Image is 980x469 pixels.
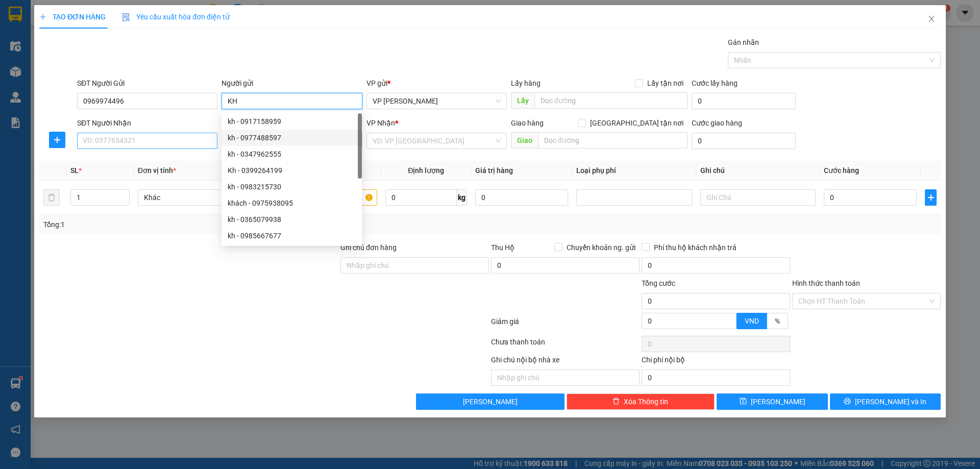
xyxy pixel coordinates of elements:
input: Cước giao hàng [692,133,796,149]
span: Xóa Thông tin [624,396,668,407]
div: Giảm giá [490,316,641,334]
div: kh - 0977488597 [222,130,362,146]
span: Phí thu hộ khách nhận trả [650,242,741,253]
input: Dọc đường [538,132,688,149]
div: SĐT Người Nhận [77,117,217,129]
div: Kh - 0399264199 [228,165,356,176]
label: Ghi chú đơn hàng [340,243,397,252]
button: delete [43,189,60,206]
button: deleteXóa Thông tin [567,393,715,410]
span: Giá trị hàng [475,166,513,175]
button: save[PERSON_NAME] [717,393,827,410]
label: Gán nhãn [728,38,759,46]
div: khách - 0975938095 [222,195,362,211]
span: Thu Hộ [491,243,514,252]
span: % [775,317,780,325]
div: khách - 0975938095 [228,198,356,209]
div: Tổng: 1 [43,219,378,230]
span: Định lượng [408,166,444,175]
span: Giao [511,132,538,149]
input: Ghi chú đơn hàng [340,257,489,274]
img: icon [122,13,130,21]
button: plus [925,189,936,206]
label: Cước giao hàng [692,119,742,127]
button: Close [917,5,946,34]
span: Cước hàng [824,166,859,175]
input: Dọc đường [534,92,688,109]
th: Ghi chú [696,161,820,181]
label: Hình thức thanh toán [792,279,860,287]
div: kh - 0985667677 [228,230,356,241]
span: delete [612,398,620,406]
th: Loại phụ phí [572,161,696,181]
div: kh - 0917158959 [228,116,356,127]
span: VND [745,317,759,325]
div: kh - 0917158959 [222,113,362,130]
span: Tổng cước [642,279,675,287]
button: plus [49,132,65,148]
button: [PERSON_NAME] [416,393,565,410]
div: kh - 0347962555 [222,146,362,162]
span: Lấy hàng [511,79,541,87]
span: Lấy tận nơi [643,78,688,89]
button: printer[PERSON_NAME] và In [830,393,941,410]
span: save [740,398,747,406]
span: Chuyển khoản ng. gửi [562,242,640,253]
input: 0 [475,189,568,206]
span: [PERSON_NAME] [463,396,518,407]
div: kh - 0983215730 [228,181,356,192]
input: Cước lấy hàng [692,93,796,109]
div: Kh - 0399264199 [222,162,362,179]
span: [PERSON_NAME] và In [855,396,926,407]
div: kh - 0985667677 [222,228,362,244]
div: kh - 0983215730 [222,179,362,195]
input: Ghi Chú [700,189,816,206]
div: kh - 0365079938 [228,214,356,225]
input: Nhập ghi chú [491,369,640,386]
span: Khác [144,190,247,205]
div: VP gửi [366,78,507,89]
span: plus [50,136,65,144]
span: VP Nhận [366,119,395,127]
span: [GEOGRAPHIC_DATA] tận nơi [586,117,688,129]
span: plus [925,193,936,202]
span: [PERSON_NAME] [751,396,805,407]
div: Chưa thanh toán [490,336,641,354]
span: printer [844,398,851,406]
span: close [927,15,936,23]
div: kh - 0977488597 [228,132,356,143]
span: SL [70,166,79,175]
div: Ghi chú nội bộ nhà xe [491,354,640,369]
span: Lấy [511,92,534,109]
div: Người gửi [222,78,362,89]
span: Giao hàng [511,119,544,127]
span: Yêu cầu xuất hóa đơn điện tử [122,13,230,21]
span: TẠO ĐƠN HÀNG [39,13,106,21]
div: SĐT Người Gửi [77,78,217,89]
label: Cước lấy hàng [692,79,738,87]
span: VP Nguyễn Xiển [373,93,501,109]
span: plus [39,13,46,20]
div: kh - 0347962555 [228,149,356,160]
div: kh - 0365079938 [222,211,362,228]
div: Chi phí nội bộ [642,354,790,369]
span: kg [457,189,467,206]
span: Đơn vị tính [138,166,176,175]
